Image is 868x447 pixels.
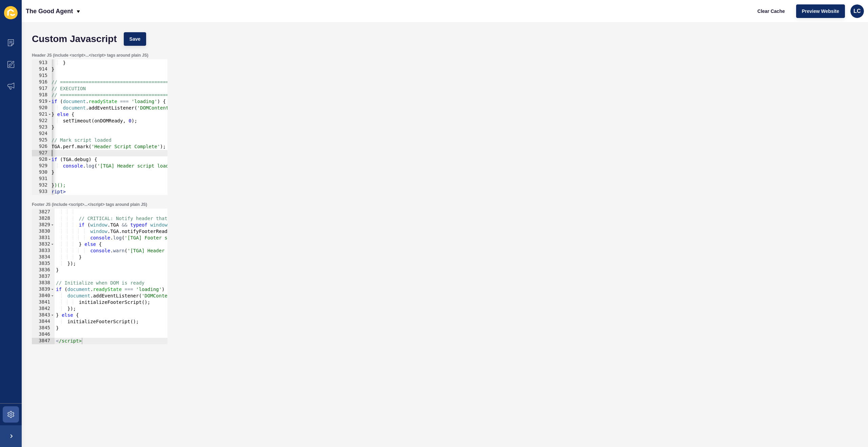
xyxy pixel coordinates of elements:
[26,3,73,20] p: The Good Agent
[757,8,785,15] span: Clear Cache
[32,105,52,111] div: 920
[32,131,52,137] div: 924
[32,202,147,207] label: Footer JS (include <script>...</script> tags around plain JS)
[32,79,52,85] div: 916
[124,32,146,46] button: Save
[32,235,55,241] div: 3831
[853,8,861,15] span: LC
[32,338,55,344] div: 3847
[796,4,845,18] button: Preview Website
[32,85,52,92] div: 917
[32,53,148,58] label: Header JS (include <script>...</script> tags around plain JS)
[32,60,52,66] div: 913
[32,118,52,124] div: 922
[32,241,55,248] div: 3832
[32,280,55,286] div: 3838
[32,36,117,42] h1: Custom Javascript
[32,111,52,118] div: 921
[32,124,52,131] div: 923
[32,318,55,325] div: 3844
[32,248,55,254] div: 3833
[32,169,52,176] div: 930
[32,299,55,306] div: 3841
[802,8,839,15] span: Preview Website
[32,267,55,273] div: 3836
[32,150,52,156] div: 927
[32,273,55,280] div: 3837
[32,98,52,105] div: 919
[32,209,55,215] div: 3827
[32,176,52,182] div: 931
[32,215,55,222] div: 3828
[32,73,52,79] div: 915
[32,163,52,169] div: 929
[32,222,55,228] div: 3829
[32,189,52,195] div: 933
[32,325,55,331] div: 3845
[752,4,791,18] button: Clear Cache
[32,137,52,143] div: 925
[32,182,52,189] div: 932
[32,306,55,312] div: 3842
[32,66,52,73] div: 914
[32,293,55,299] div: 3840
[32,312,55,318] div: 3843
[32,260,55,267] div: 3835
[32,331,55,338] div: 3846
[130,36,141,42] span: Save
[32,228,55,235] div: 3830
[32,254,55,260] div: 3834
[32,156,52,163] div: 928
[32,92,52,98] div: 918
[32,143,52,150] div: 926
[32,286,55,293] div: 3839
